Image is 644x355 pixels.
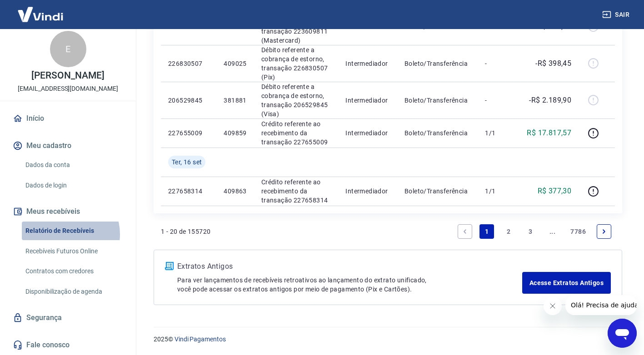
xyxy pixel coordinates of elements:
[177,261,522,272] p: Extratos Antigos
[261,45,331,82] p: Débito referente a cobrança de estorno, transação 226830507 (Pix)
[454,221,615,242] ul: Pagination
[224,128,246,138] p: 409859
[345,187,390,196] p: Intermediador
[485,96,512,105] p: -
[177,276,522,294] p: Para ver lançamentos de recebíveis retroativos ao lançamento do extrato unificado, você pode aces...
[168,128,209,138] p: 227655009
[597,224,611,239] a: Next page
[168,187,209,196] p: 227658314
[261,119,331,147] p: Crédito referente ao recebimento da transação 227655009
[261,177,331,205] p: Crédito referente ao recebimento da transação 227658314
[544,297,562,315] iframe: Fechar mensagem
[404,128,470,138] p: Boleto/Transferência
[18,84,118,94] p: [EMAIL_ADDRESS][DOMAIN_NAME]
[608,319,637,348] iframe: Botão para abrir a janela de mensagens
[538,186,572,197] p: R$ 377,30
[172,158,202,167] span: Ter, 16 set
[527,128,571,138] p: R$ 17.817,57
[523,224,538,239] a: Page 3
[5,6,76,14] span: Olá! Precisa de ajuda?
[404,96,470,105] p: Boleto/Transferência
[545,224,559,239] a: Jump forward
[165,262,174,270] img: ícone
[529,95,571,106] p: -R$ 2.189,90
[31,71,104,80] p: [PERSON_NAME]
[22,242,125,261] a: Recebíveis Futuros Online
[11,108,125,128] a: Início
[600,6,633,23] button: Sair
[224,59,246,68] p: 409025
[154,335,622,344] p: 2025 ©
[485,59,512,68] p: -
[22,156,125,174] a: Dados da conta
[11,335,125,355] a: Fale conosco
[11,0,70,28] img: Vindi
[565,295,637,315] iframe: Mensagem da empresa
[11,202,125,222] button: Meus recebíveis
[11,136,125,156] button: Meu cadastro
[501,224,516,239] a: Page 2
[11,308,125,328] a: Segurança
[224,187,246,196] p: 409863
[458,224,472,239] a: Previous page
[479,224,494,239] a: Page 1 is your current page
[224,96,246,105] p: 381881
[22,282,125,301] a: Disponibilização de agenda
[404,187,470,196] p: Boleto/Transferência
[345,96,390,105] p: Intermediador
[345,59,390,68] p: Intermediador
[485,128,512,138] p: 1/1
[485,187,512,196] p: 1/1
[404,59,470,68] p: Boleto/Transferência
[22,262,125,281] a: Contratos com credores
[22,176,125,195] a: Dados de login
[161,227,210,236] p: 1 - 20 de 155720
[567,224,589,239] a: Page 7786
[535,58,571,69] p: -R$ 398,45
[345,128,390,138] p: Intermediador
[261,82,331,118] p: Débito referente a cobrança de estorno, transação 206529845 (Visa)
[50,31,86,67] div: E
[522,272,611,294] a: Acesse Extratos Antigos
[175,335,226,343] a: Vindi Pagamentos
[22,222,125,240] a: Relatório de Recebíveis
[168,59,209,68] p: 226830507
[168,96,209,105] p: 206529845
